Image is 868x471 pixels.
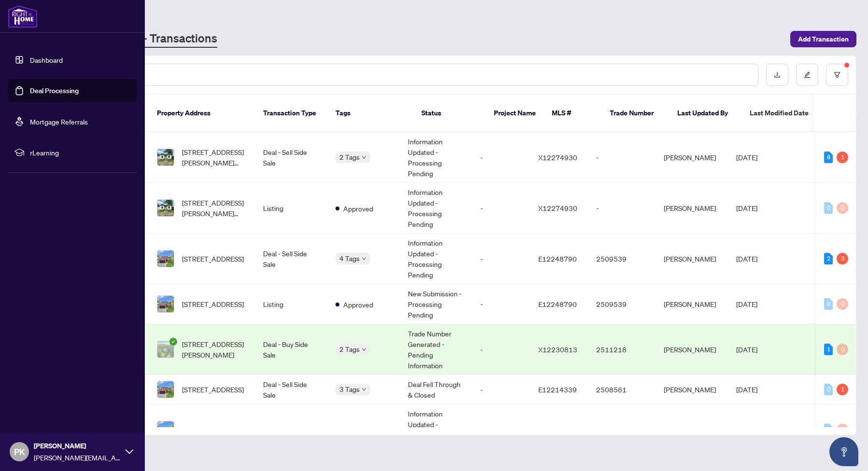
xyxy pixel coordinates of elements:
[824,253,833,264] div: 2
[34,452,121,463] span: [PERSON_NAME][EMAIL_ADDRESS][DOMAIN_NAME]
[473,375,531,404] td: -
[182,147,248,168] span: [STREET_ADDRESS][PERSON_NAME][PERSON_NAME]
[400,234,473,284] td: Information Updated - Processing Pending
[837,298,848,310] div: 0
[736,345,757,354] span: [DATE]
[824,384,833,395] div: 0
[750,108,809,118] span: Last Modified Date
[255,95,328,132] th: Transaction Type
[157,250,174,267] img: thumbnail-img
[656,404,728,455] td: [PERSON_NAME]
[182,339,248,360] span: [STREET_ADDRESS][PERSON_NAME]
[588,284,656,324] td: 2509539
[790,31,856,47] button: Add Transaction
[588,183,656,234] td: -
[837,344,848,355] div: 0
[656,284,728,324] td: [PERSON_NAME]
[473,183,531,234] td: -
[30,117,88,126] a: Mortgage Referrals
[834,71,840,78] span: filter
[824,424,833,435] div: 0
[538,254,577,263] span: E12248790
[824,152,833,163] div: 8
[538,204,577,212] span: X12274930
[473,404,531,455] td: -
[414,95,486,132] th: Status
[538,425,577,434] span: E12214339
[588,132,656,183] td: -
[14,445,25,458] span: PK
[343,299,373,310] span: Approved
[837,253,848,264] div: 3
[255,132,328,183] td: Deal - Sell Side Sale
[736,425,757,434] span: [DATE]
[602,95,670,132] th: Trade Number
[400,324,473,375] td: Trade Number Generated - Pending Information
[157,341,174,358] img: thumbnail-img
[339,253,360,264] span: 4 Tags
[837,424,848,435] div: 0
[588,324,656,375] td: 2511218
[796,64,818,86] button: edit
[588,404,656,455] td: -
[182,424,244,435] span: [STREET_ADDRESS]
[400,284,473,324] td: New Submission - Processing Pending
[255,324,328,375] td: Deal - Buy Side Sale
[362,347,366,352] span: down
[826,64,848,86] button: filter
[255,234,328,284] td: Deal - Sell Side Sale
[837,384,848,395] div: 1
[255,375,328,404] td: Deal - Sell Side Sale
[30,55,63,64] a: Dashboard
[473,132,531,183] td: -
[656,375,728,404] td: [PERSON_NAME]
[798,31,849,47] span: Add Transaction
[774,71,781,78] span: download
[473,234,531,284] td: -
[182,384,244,395] span: [STREET_ADDRESS]
[400,404,473,455] td: Information Updated - Processing Pending
[538,153,577,162] span: X12274930
[362,256,366,261] span: down
[328,95,414,132] th: Tags
[343,425,373,435] span: Cancelled
[656,132,728,183] td: [PERSON_NAME]
[656,324,728,375] td: [PERSON_NAME]
[588,234,656,284] td: 2509539
[736,204,757,212] span: [DATE]
[255,183,328,234] td: Listing
[473,284,531,324] td: -
[829,437,858,466] button: Open asap
[400,375,473,404] td: Deal Fell Through & Closed
[343,203,373,214] span: Approved
[824,202,833,214] div: 0
[538,385,577,394] span: E12214339
[362,155,366,160] span: down
[656,234,728,284] td: [PERSON_NAME]
[742,95,829,132] th: Last Modified Date
[736,153,757,162] span: [DATE]
[400,132,473,183] td: Information Updated - Processing Pending
[182,299,244,309] span: [STREET_ADDRESS]
[157,421,174,438] img: thumbnail-img
[824,344,833,355] div: 1
[157,381,174,398] img: thumbnail-img
[837,152,848,163] div: 1
[486,95,544,132] th: Project Name
[362,387,366,392] span: down
[339,384,360,395] span: 3 Tags
[157,296,174,312] img: thumbnail-img
[339,344,360,355] span: 2 Tags
[538,345,577,354] span: X12230813
[804,71,811,78] span: edit
[339,152,360,163] span: 2 Tags
[824,298,833,310] div: 0
[30,86,79,95] a: Deal Processing
[169,338,177,346] span: check-circle
[736,254,757,263] span: [DATE]
[473,324,531,375] td: -
[182,253,244,264] span: [STREET_ADDRESS]
[670,95,742,132] th: Last Updated By
[149,95,255,132] th: Property Address
[8,5,38,28] img: logo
